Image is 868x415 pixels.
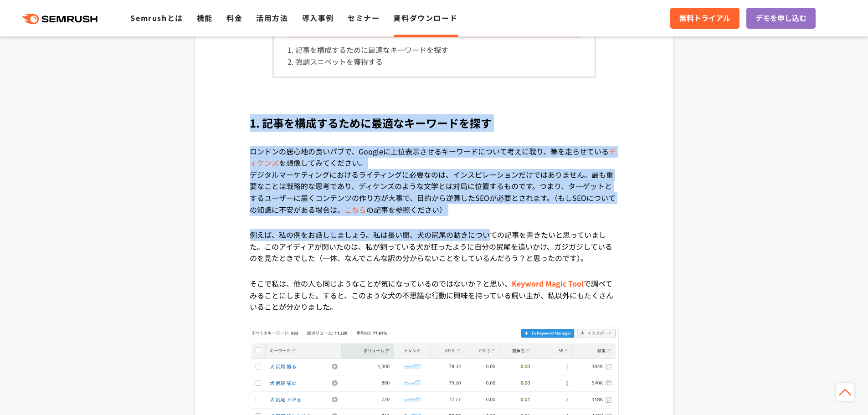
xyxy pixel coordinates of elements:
a: Semrushとは [130,12,183,23]
p: ロンドンの居心地の良いパブで、Googleに上位表示させるキーワードについて考えに耽り、筆を走らせている を想像してみてください。 [250,146,619,169]
a: 機能 [197,12,213,23]
a: 2. 強調スニペットを獲得する [288,56,383,67]
span: 無料トライアル [679,12,730,24]
a: ディケンズ [250,146,616,169]
a: セミナー [348,12,380,23]
a: こちら [344,204,366,215]
p: そこで私は、他の人も同じようなことが気になっているのではないか？と思い、 で調べてみることにしました。すると、このような犬の不思議な行動に興味を持っている飼い主が、私以外にもたくさんいることが分... [250,278,619,327]
a: 活用方法 [256,12,288,23]
a: 1. 記事を構成するために最適なキーワードを探す [288,44,448,55]
span: デモを申し込む [755,12,806,24]
a: 料金 [226,12,242,23]
a: デモを申し込む [746,8,816,29]
a: Keyword Magic Tool [512,278,584,289]
p: デジタルマーケティングにおけるライティングに必要なのは、インスピレーションだけではありません。最も重要なことは戦略的な思考であり、ディケンズのような文学とは対局に位置するものです。つまり、ターゲ... [250,169,619,229]
a: 資料ダウンロード [393,12,457,23]
p: 例えば、私の例をお話ししましょう。私は長い間、犬の尻尾の動きについての記事を書きたいと思っていました。このアイディアが閃いたのは、私が飼っている犬が狂ったように自分の尻尾を追いかけ、ガジガジして... [250,229,619,278]
h2: 1. 記事を構成するために最適なキーワードを探す [250,114,619,132]
a: 無料トライアル [670,8,740,29]
a: 導入事例 [302,12,334,23]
